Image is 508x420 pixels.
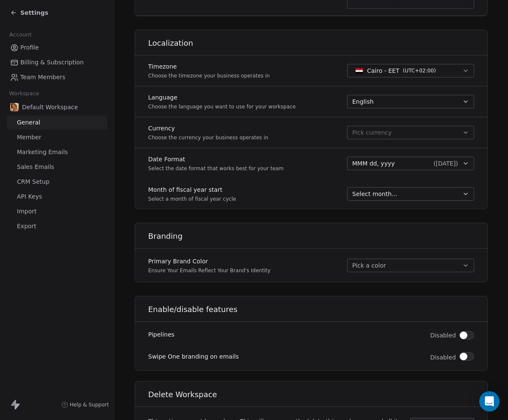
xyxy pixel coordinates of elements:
[433,159,458,168] span: ( [DATE] )
[17,148,68,157] span: Marketing Emails
[148,267,271,274] p: Ensure Your Emails Reflect Your Brand's Identity
[20,43,39,52] span: Profile
[7,160,107,174] a: Sales Emails
[7,70,107,84] a: Team Members
[148,72,270,79] p: Choose the timezone your business operates in
[17,163,54,171] span: Sales Emails
[7,145,107,159] a: Marketing Emails
[367,66,399,75] span: Cairo - EET
[148,93,295,102] label: Language
[148,185,236,194] label: Month of fiscal year start
[20,58,84,67] span: Billing & Subscription
[148,231,488,241] h1: Branding
[148,134,268,141] p: Choose the currency your business operates in
[347,259,474,272] button: Pick a color
[148,103,295,110] p: Choose the language you want to use for your workspace
[430,353,456,362] span: Disabled
[479,391,500,412] div: Open Intercom Messenger
[7,55,107,69] a: Billing & Subscription
[6,87,43,100] span: Workspace
[22,103,78,111] span: Default Workspace
[148,38,488,48] h1: Localization
[7,175,107,189] a: CRM Setup
[70,401,109,408] span: Help & Support
[347,64,474,77] button: Cairo - EET(UTC+02:00)
[148,257,271,265] label: Primary Brand Color
[7,116,107,130] a: General
[7,204,107,218] a: Import
[7,219,107,233] a: Export
[7,190,107,204] a: API Keys
[7,130,107,144] a: Member
[17,192,42,201] span: API Keys
[17,222,36,231] span: Export
[352,159,395,168] span: MMM dd, yyyy
[148,165,284,172] p: Select the date format that works best for your team
[148,304,488,315] h1: Enable/disable features
[430,331,456,340] span: Disabled
[17,133,41,142] span: Member
[403,67,436,75] span: ( UTC+02:00 )
[352,97,374,106] span: English
[148,352,239,361] label: Swipe One branding on emails
[352,190,397,198] span: Select month...
[20,73,65,82] span: Team Members
[6,28,35,41] span: Account
[10,103,19,111] img: Screenshot%202025-07-28%20at%2000.42.25.png
[352,128,392,137] span: Pick currency
[347,126,474,139] button: Pick currency
[148,124,268,133] label: Currency
[17,118,40,127] span: General
[17,177,50,186] span: CRM Setup
[17,207,36,216] span: Import
[148,196,236,202] p: Select a month of fiscal year cycle
[148,62,270,71] label: Timezone
[148,390,488,400] h1: Delete Workspace
[20,8,48,17] span: Settings
[7,41,107,55] a: Profile
[148,330,174,339] label: Pipelines
[10,8,48,17] a: Settings
[61,401,109,408] a: Help & Support
[148,155,284,163] label: Date Format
